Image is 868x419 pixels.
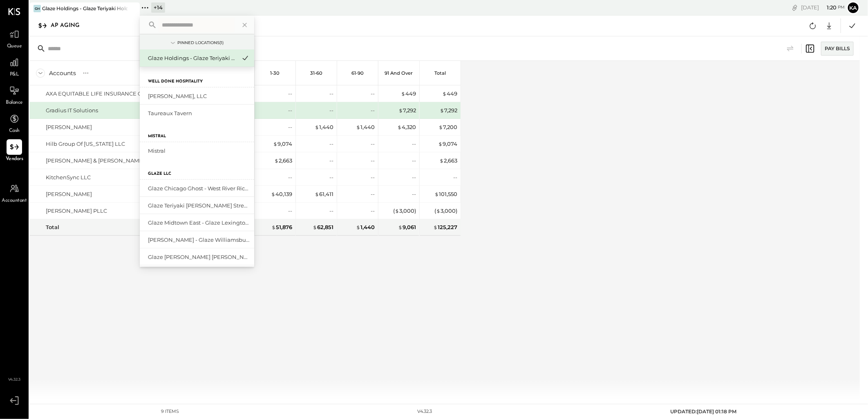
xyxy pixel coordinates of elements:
div: Glaze Teriyaki [PERSON_NAME] Street - [PERSON_NAME] River [PERSON_NAME] LLC [148,202,250,209]
span: $ [398,224,403,230]
label: Mistral [148,134,166,139]
p: 61-90 [351,70,364,76]
div: 9,061 [398,223,416,231]
a: Balance [0,83,28,107]
div: Glaze Holdings - Glaze Teriyaki Holdings LLC [42,5,128,12]
div: -- [371,174,375,181]
p: 31-60 [310,70,322,76]
div: Pinned Locations ( 1 ) [177,40,224,46]
a: Accountant [0,181,28,205]
p: 1-30 [271,70,280,76]
div: Mistral [148,147,250,155]
span: $ [271,191,275,197]
div: ( 3,000 ) [434,207,457,215]
div: -- [329,207,333,215]
span: $ [315,191,319,197]
span: $ [440,107,444,114]
div: 61,411 [315,190,333,198]
div: 9,074 [438,140,457,148]
div: -- [371,90,375,98]
div: -- [288,207,292,215]
span: $ [401,90,405,97]
div: 7,292 [440,107,457,114]
div: AP Aging [51,19,88,32]
div: ( 3,000 ) [393,207,416,215]
div: GH [34,5,41,12]
div: -- [288,90,292,98]
div: -- [329,90,333,98]
div: 9 items [161,408,179,415]
span: $ [271,224,276,230]
div: 1,440 [315,123,333,131]
p: Total [434,70,446,76]
span: $ [436,207,441,214]
span: P&L [10,71,19,78]
div: 9,074 [273,140,292,148]
div: 62,851 [313,223,333,231]
label: Glaze LLC [148,171,171,177]
div: -- [453,174,457,181]
p: 91 and Over [385,70,413,76]
div: [PERSON_NAME] - Glaze Williamsburg One LLC [148,236,250,244]
span: UPDATED: [DATE] 01:18 PM [670,408,736,415]
span: $ [398,107,403,114]
div: 449 [442,90,457,98]
div: 125,227 [433,223,457,231]
div: Glaze Holdings - Glaze Teriyaki Holdings LLC [148,54,236,62]
div: -- [371,107,375,114]
a: Queue [0,27,28,50]
div: [DATE] [801,4,845,11]
span: $ [315,124,319,130]
div: -- [329,140,333,148]
span: $ [434,191,439,197]
span: $ [433,224,438,230]
div: -- [288,123,292,131]
label: Well Done Hospitality [148,79,203,85]
span: $ [438,124,443,130]
div: -- [288,174,292,181]
div: -- [371,157,375,165]
div: Pay Bills [821,42,854,56]
div: [PERSON_NAME] & [PERSON_NAME], P.C. [46,157,157,165]
span: $ [438,140,443,147]
div: -- [329,107,333,114]
div: [PERSON_NAME] [46,123,92,131]
span: Cash [9,127,20,135]
div: -- [371,207,375,215]
div: 1,440 [356,123,375,131]
div: + 14 [151,2,165,13]
div: 51,876 [271,223,292,231]
div: Hilb Group Of [US_STATE] LLC [46,140,125,148]
div: Accounts [49,69,76,77]
a: Cash [0,111,28,135]
span: $ [274,157,279,164]
div: 2,663 [439,157,457,165]
div: 1,440 [356,223,375,231]
div: AXA EQUITABLE LIFE INSURANCE COMPANY [46,90,166,98]
div: [PERSON_NAME] PLLC [46,207,107,215]
div: -- [412,140,416,148]
button: Ka [847,1,860,14]
span: $ [439,157,444,164]
div: 7,200 [438,123,457,131]
div: KitchenSync LLC [46,174,91,181]
span: $ [442,90,447,97]
div: -- [371,140,375,148]
div: 40,139 [271,190,292,198]
a: P&L [0,55,28,78]
div: -- [412,157,416,165]
div: 7,292 [398,107,416,114]
div: 101,550 [434,190,457,198]
div: copy link [791,3,799,12]
span: Accountant [2,197,27,205]
span: $ [356,224,360,230]
div: Glaze [PERSON_NAME] [PERSON_NAME] LLC [148,253,250,261]
div: 2,663 [274,157,292,165]
a: Vendors [0,139,28,163]
div: [PERSON_NAME], LLC [148,92,250,100]
div: Total [46,223,59,231]
span: $ [395,207,399,214]
div: -- [329,174,333,181]
div: -- [412,174,416,181]
span: Balance [6,99,23,107]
